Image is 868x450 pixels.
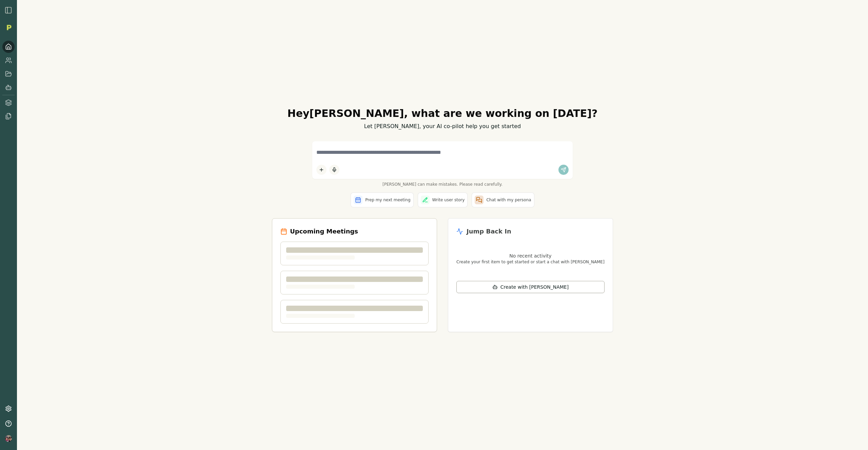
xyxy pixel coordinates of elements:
[500,284,569,290] span: Create with [PERSON_NAME]
[456,281,605,293] button: Create with [PERSON_NAME]
[472,192,534,207] button: Chat with my persona
[2,417,15,430] button: Help
[486,197,531,203] span: Chat with my persona
[272,107,613,120] h1: Hey [PERSON_NAME] , what are we working on [DATE]?
[418,192,468,207] button: Write user story
[329,165,339,175] button: Start dictation
[456,259,605,265] p: Create your first item to get started or start a chat with [PERSON_NAME]
[290,227,358,236] h2: Upcoming Meetings
[4,22,14,33] img: Organization logo
[316,165,327,175] button: Add content to chat
[351,192,413,207] button: Prep my next meeting
[467,227,511,236] h2: Jump Back In
[4,6,13,14] img: sidebar
[312,182,573,187] span: [PERSON_NAME] can make mistakes. Please read carefully.
[432,197,465,203] span: Write user story
[365,197,410,203] span: Prep my next meeting
[558,165,569,175] button: Send message
[5,435,12,442] img: profile
[456,252,605,259] p: No recent activity
[272,122,613,130] p: Let [PERSON_NAME], your AI co-pilot help you get started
